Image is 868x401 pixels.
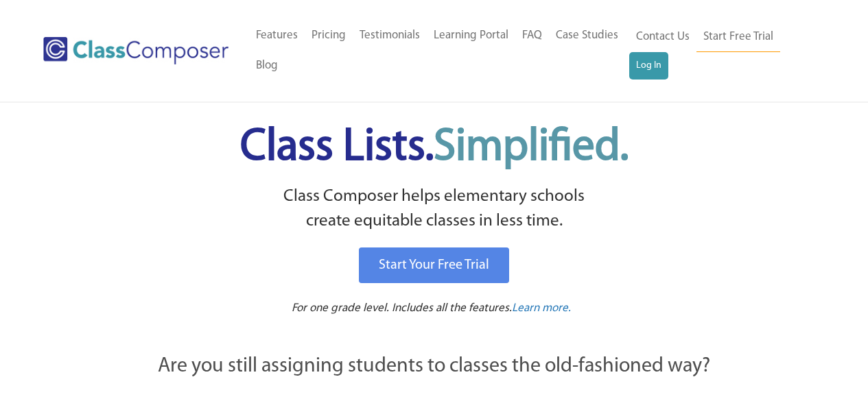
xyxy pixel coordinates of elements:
[629,22,696,52] a: Contact Us
[249,21,305,51] a: Features
[427,21,515,51] a: Learning Portal
[305,21,353,51] a: Pricing
[696,22,780,53] a: Start Free Trial
[359,247,509,283] a: Start Your Free Trial
[629,52,668,80] a: Log In
[353,21,427,51] a: Testimonials
[43,37,228,64] img: Class Composer
[240,125,629,170] span: Class Lists.
[292,302,512,314] span: For one grade level. Includes all the features.
[379,258,489,272] span: Start Your Free Trial
[512,302,571,314] span: Learn more.
[434,125,629,170] span: Simplified.
[549,21,625,51] a: Case Studies
[629,22,814,80] nav: Header Menu
[249,51,285,81] a: Blog
[512,300,571,317] a: Learn more.
[82,184,786,234] p: Class Composer helps elementary schools create equitable classes in less time.
[84,352,784,382] p: Are you still assigning students to classes the old-fashioned way?
[515,21,549,51] a: FAQ
[249,21,629,81] nav: Header Menu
